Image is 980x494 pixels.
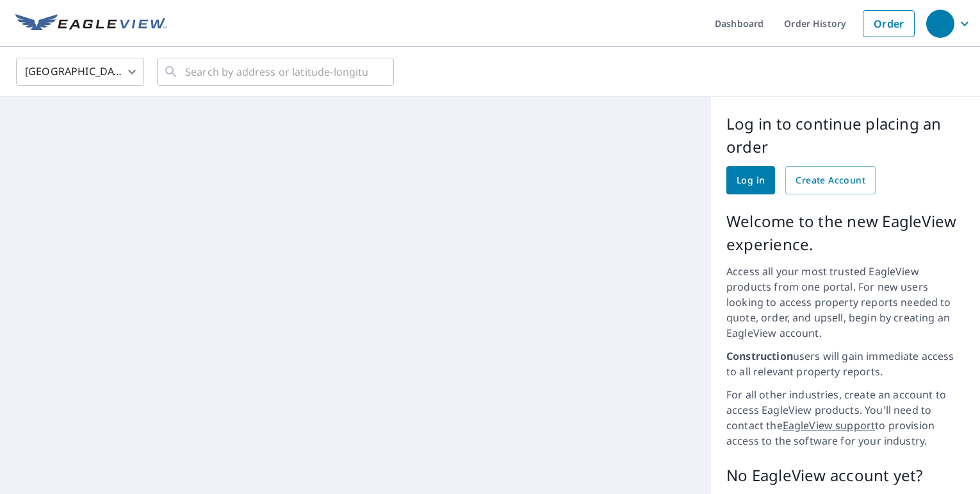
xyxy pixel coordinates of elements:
p: Welcome to the new EagleView experience. [726,210,965,256]
a: EagleView support [783,418,876,432]
p: No EagleView account yet? [726,464,965,487]
a: Log in [726,166,775,194]
p: For all other industries, create an account to access EagleView products. You'll need to contact ... [726,387,965,448]
img: EV Logo [15,14,167,33]
a: Order [863,10,915,37]
p: Log in to continue placing an order [726,112,965,158]
span: Create Account [796,173,865,189]
p: users will gain immediate access to all relevant property reports. [726,348,965,379]
input: Search by address or latitude-longitude [185,54,368,90]
span: Log in [737,173,765,189]
strong: Construction [726,349,793,363]
div: [GEOGRAPHIC_DATA] [16,54,144,90]
p: Access all your most trusted EagleView products from one portal. For new users looking to access ... [726,264,965,341]
a: Create Account [785,166,876,194]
